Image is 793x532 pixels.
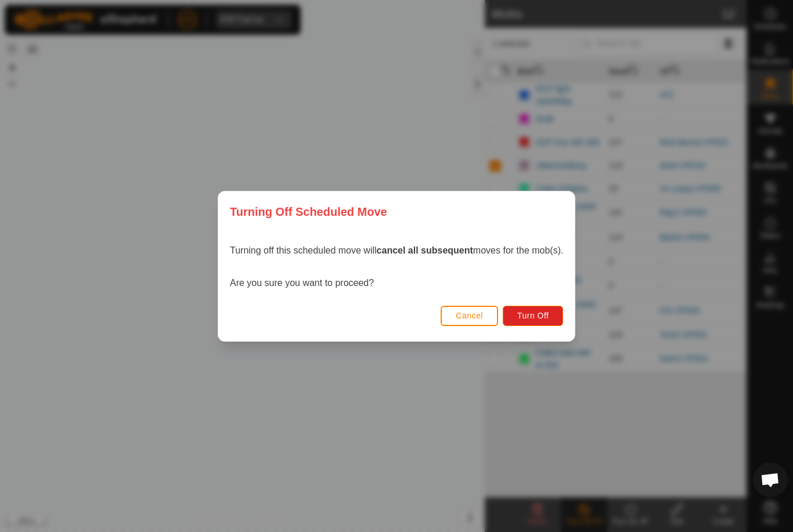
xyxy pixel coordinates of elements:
[230,244,563,258] p: Turning off this scheduled move will moves for the mob(s).
[230,276,563,290] p: Are you sure you want to proceed?
[376,245,473,255] strong: cancel all subsequent
[230,203,387,220] span: Turning Off Scheduled Move
[456,311,483,320] span: Cancel
[517,311,549,320] span: Turn Off
[503,305,564,325] button: Turn Off
[441,305,498,325] button: Cancel
[753,462,788,497] div: Open chat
